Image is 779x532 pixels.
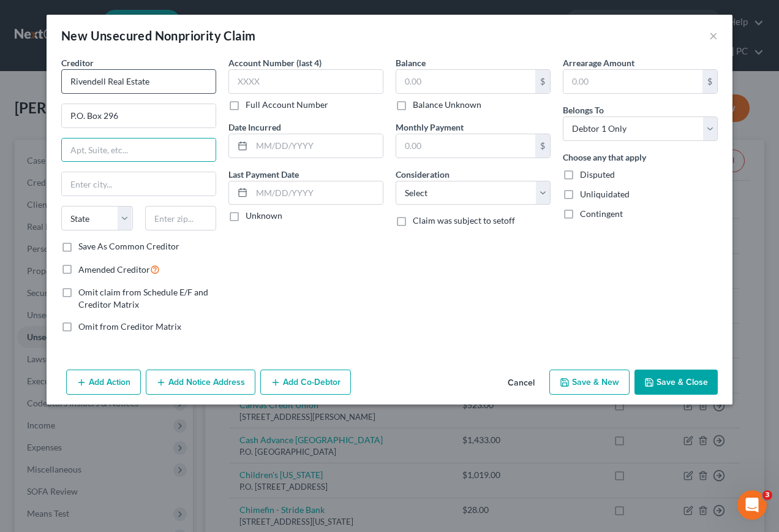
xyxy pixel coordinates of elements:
label: Account Number (last 4) [228,56,322,69]
label: Choose any that apply [563,151,646,164]
div: $ [535,134,550,158]
button: Add Notice Address [146,370,255,395]
input: Search creditor by name... [61,69,216,94]
span: Omit claim from Schedule E/F and Creditor Matrix [78,287,208,310]
button: Save & Close [634,370,718,395]
span: Creditor [61,58,94,68]
input: Enter city... [62,172,216,196]
label: Balance [396,56,426,69]
label: Consideration [396,168,450,181]
div: $ [702,70,717,93]
input: Enter address... [62,104,216,127]
label: Last Payment Date [228,168,299,181]
label: Full Account Number [246,99,328,111]
span: Contingent [580,208,623,219]
input: 0.00 [563,70,702,93]
button: Cancel [498,371,544,395]
input: Enter zip... [145,206,217,230]
span: Omit from Creditor Matrix [78,321,181,332]
span: Belongs To [563,105,604,115]
span: Claim was subject to setoff [413,215,515,226]
input: Apt, Suite, etc... [62,139,216,162]
div: $ [535,70,550,93]
input: MM/DD/YYYY [252,134,383,158]
input: MM/DD/YYYY [252,181,383,205]
span: Disputed [580,169,615,180]
button: Add Co-Debtor [260,370,351,395]
div: New Unsecured Nonpriority Claim [61,27,255,44]
span: 3 [762,490,772,500]
iframe: Intercom live chat [737,490,767,520]
label: Balance Unknown [413,99,481,111]
span: Amended Creditor [78,264,150,275]
button: × [709,28,718,43]
label: Date Incurred [228,121,281,134]
input: 0.00 [396,134,535,158]
button: Save & New [549,370,630,395]
label: Arrearage Amount [563,56,634,69]
button: Add Action [66,370,141,395]
label: Unknown [246,210,282,222]
span: Unliquidated [580,189,630,199]
label: Monthly Payment [396,121,464,134]
input: XXXX [228,69,383,94]
label: Save As Common Creditor [78,240,179,253]
input: 0.00 [396,70,535,93]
